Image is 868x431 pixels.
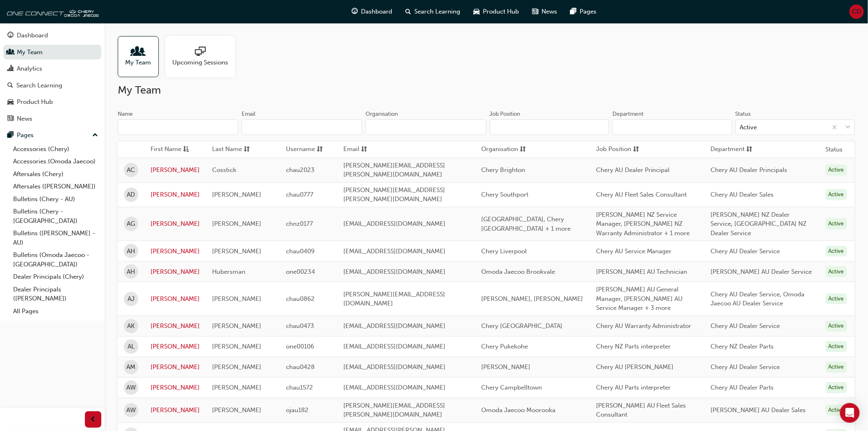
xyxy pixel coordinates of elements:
span: Dashboard [361,7,392,16]
span: [PERSON_NAME] NZ Service Manager, [PERSON_NAME] NZ Warranty Administrator + 1 more [596,211,690,237]
th: Status [826,145,843,154]
div: Active [826,293,847,305]
a: [PERSON_NAME] [151,321,200,331]
span: Chery Liverpool [481,248,527,255]
span: [PERSON_NAME][EMAIL_ADDRESS][PERSON_NAME][DOMAIN_NAME] [343,402,445,419]
span: [PERSON_NAME] [212,406,261,414]
div: Active [826,405,847,416]
div: Active [826,266,847,277]
span: news-icon [7,115,14,123]
span: [EMAIL_ADDRESS][DOMAIN_NAME] [343,220,445,227]
a: car-iconProduct Hub [467,3,525,20]
button: Usernamesorting-icon [286,144,331,155]
div: Active [826,165,847,176]
span: [EMAIL_ADDRESS][DOMAIN_NAME] [343,248,445,255]
div: Product Hub [17,97,53,107]
span: Username [286,144,315,155]
span: sorting-icon [747,144,753,155]
a: News [3,111,101,126]
a: [PERSON_NAME] [151,219,200,229]
span: Chery Campbelltown [481,384,542,391]
span: AL [128,342,135,351]
a: Dealer Principals (Chery) [10,271,101,283]
span: chau0777 [286,191,313,198]
span: [PERSON_NAME] [481,363,530,371]
span: [PERSON_NAME] AU Dealer Service [711,268,812,275]
span: Last Name [212,144,242,155]
span: sorting-icon [633,144,639,155]
button: Job Positionsorting-icon [596,144,641,155]
div: Active [826,218,847,229]
span: prev-icon [90,415,96,425]
span: Chery AU Dealer Service [711,363,780,371]
span: people-icon [133,46,144,58]
span: Product Hub [483,7,519,16]
span: [GEOGRAPHIC_DATA], Chery [GEOGRAPHIC_DATA] + 1 more [481,215,571,232]
span: AJ [128,294,135,304]
span: chnz0177 [286,220,313,227]
span: news-icon [532,7,538,17]
span: chau0862 [286,295,315,303]
span: pages-icon [7,132,14,139]
a: Aftersales (Chery) [10,168,101,181]
span: Chery Southport [481,191,528,198]
span: First Name [151,144,181,155]
span: up-icon [92,130,98,141]
span: Department [711,144,745,155]
span: chau0473 [286,322,314,330]
span: Chery AU Service Manager [596,248,672,255]
div: Status [736,110,751,118]
span: people-icon [7,49,14,56]
span: Upcoming Sessions [172,58,228,67]
span: [PERSON_NAME][EMAIL_ADDRESS][PERSON_NAME][DOMAIN_NAME] [343,186,445,203]
button: Emailsorting-icon [343,144,388,155]
span: [PERSON_NAME] [212,295,261,303]
span: AM [127,362,136,372]
img: oneconnect [4,3,98,20]
span: Chery AU Parts interpreter [596,384,671,391]
span: [PERSON_NAME] [212,343,261,350]
a: Search Learning [3,78,101,93]
span: sorting-icon [520,144,526,155]
a: search-iconSearch Learning [399,3,467,20]
span: Omoda Jaecoo Brookvale [481,268,555,275]
span: search-icon [405,7,411,17]
a: My Team [3,45,101,60]
span: chau0409 [286,248,315,255]
div: Active [740,123,757,132]
span: [PERSON_NAME] [212,384,261,391]
a: Analytics [3,61,101,76]
button: Departmentsorting-icon [711,144,756,155]
a: [PERSON_NAME] [151,342,200,351]
span: Cosstick [212,166,236,174]
a: news-iconNews [525,3,564,20]
a: Bulletins ([PERSON_NAME] - AU) [10,227,101,249]
span: AW [126,383,136,392]
span: chau0428 [286,363,315,371]
span: Chery AU Dealer Sales [711,191,774,198]
span: Chery AU [PERSON_NAME] [596,363,674,371]
a: Bulletins (Chery - [GEOGRAPHIC_DATA]) [10,205,101,227]
span: [PERSON_NAME] [212,191,261,198]
span: [PERSON_NAME][EMAIL_ADDRESS][DOMAIN_NAME] [343,291,445,307]
span: Chery [GEOGRAPHIC_DATA] [481,322,562,330]
span: sorting-icon [361,144,367,155]
span: AK [128,321,135,331]
span: Omoda Jaecoo Moorooka [481,406,555,414]
button: Organisationsorting-icon [481,144,526,155]
span: pages-icon [570,7,576,17]
div: Pages [17,131,34,140]
span: [PERSON_NAME] [212,220,261,227]
div: Job Position [490,110,521,118]
span: [EMAIL_ADDRESS][DOMAIN_NAME] [343,363,445,371]
span: AD [127,190,135,199]
span: [PERSON_NAME] [212,363,261,371]
div: Open Intercom Messenger [840,403,860,423]
a: [PERSON_NAME] [151,165,200,175]
span: [PERSON_NAME] AU Technician [596,268,688,275]
span: Chery AU Dealer Service, Omoda Jaecoo AU Dealer Service [711,291,805,307]
span: AW [126,406,136,415]
span: ojau182 [286,406,308,414]
div: Active [826,321,847,332]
